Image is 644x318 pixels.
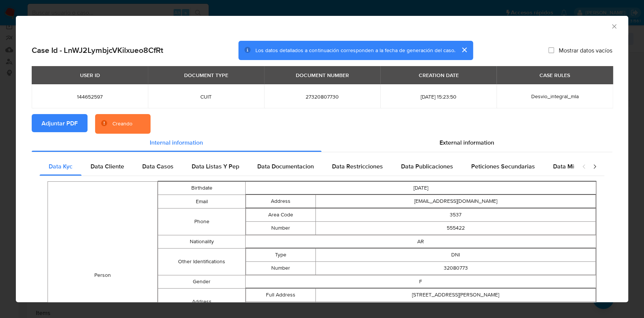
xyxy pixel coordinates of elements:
span: CUIT [157,93,255,100]
td: Gender [158,275,245,289]
div: Detailed info [32,134,612,152]
td: [DATE] [246,182,596,195]
span: Desvio_integral_mla [531,93,578,100]
span: Mostrar datos vacíos [559,46,612,54]
td: Full Address [246,289,316,302]
div: USER ID [75,69,105,82]
td: Type [246,249,316,262]
td: Number [246,262,316,275]
span: External information [440,138,494,147]
span: Data Casos [142,162,174,171]
span: Data Publicaciones [401,162,453,171]
div: CREATION DATE [414,69,463,82]
span: Data Documentacion [257,162,314,171]
td: 555422 [316,222,596,235]
button: Cerrar ventana [610,23,617,29]
td: F [246,275,596,289]
span: Data Listas Y Pep [192,162,239,171]
td: AR [246,235,596,249]
button: cerrar [455,41,473,59]
td: Number [246,222,316,235]
div: closure-recommendation-modal [16,16,628,302]
td: Phone [158,208,245,235]
td: Gmaps Link [246,302,316,315]
div: DOCUMENT TYPE [180,69,233,82]
h2: Case Id - LnWJ2LymbjcVKilxueo8CfRt [32,45,163,55]
td: Address [246,195,316,208]
span: Internal information [150,138,203,147]
td: [EMAIL_ADDRESS][DOMAIN_NAME] [316,195,596,208]
div: Creando [112,120,132,128]
td: 3537 [316,208,596,222]
span: Data Restricciones [332,162,383,171]
td: Address [158,289,245,315]
div: CASE RULES [535,69,575,82]
span: 27320807730 [273,93,371,100]
span: Data Cliente [91,162,124,171]
td: Nationality [158,235,245,249]
td: DNI [316,249,596,262]
td: Email [158,195,245,208]
span: Data Kyc [49,162,72,171]
td: [STREET_ADDRESS][PERSON_NAME] [316,289,596,302]
span: [DATE] 15:23:50 [389,93,487,100]
span: Peticiones Secundarias [471,162,535,171]
span: Data Minoridad [553,162,595,171]
div: Detailed internal info [40,157,574,176]
span: Adjuntar PDF [41,115,78,131]
td: Area Code [246,208,316,222]
button: Adjuntar PDF [32,114,88,132]
td: Other Identifications [158,249,245,275]
span: 144652597 [41,93,139,100]
input: Mostrar datos vacíos [548,47,554,53]
span: Los datos detallados a continuación corresponden a la fecha de generación del caso. [255,46,455,54]
div: DOCUMENT NUMBER [291,69,354,82]
td: 32080773 [316,262,596,275]
td: Birthdate [158,182,245,195]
